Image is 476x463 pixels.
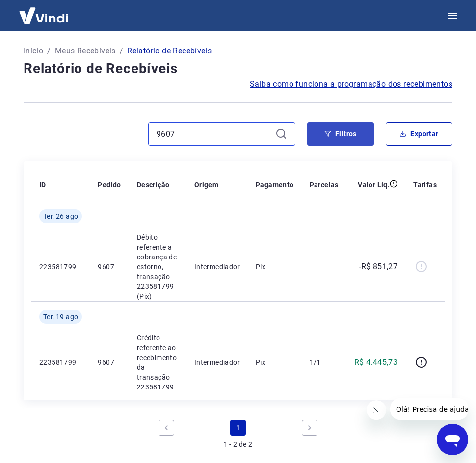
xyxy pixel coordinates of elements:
[307,122,374,146] button: Filtros
[250,78,452,90] a: Saiba como funciona a programação dos recebimentos
[24,45,43,57] a: Início
[256,358,294,367] p: Pix
[310,262,339,272] p: -
[310,358,339,367] p: 1/1
[224,439,253,449] p: 1 - 2 de 2
[6,7,82,15] span: Olá! Precisa de ajuda?
[194,262,240,272] p: Intermediador
[55,45,116,57] a: Meus Recebíveis
[43,211,78,221] span: Ter, 26 ago
[127,45,212,57] p: Relatório de Recebíveis
[137,180,170,190] p: Descrição
[98,262,121,272] p: 9607
[354,357,397,368] p: R$ 4.445,73
[194,180,218,190] p: Origem
[358,180,390,190] p: Valor Líq.
[98,358,121,367] p: 9607
[194,358,240,367] p: Intermediador
[120,45,123,57] p: /
[413,180,437,190] p: Tarifas
[12,0,76,30] img: Vindi
[359,261,397,273] p: -R$ 851,27
[24,59,452,78] h4: Relatório de Recebíveis
[39,358,82,367] p: 223581799
[302,420,317,436] a: Next page
[386,122,452,146] button: Exportar
[230,420,246,436] a: Page 1 is your current page
[47,45,51,57] p: /
[137,232,179,301] p: Débito referente a cobrança de estorno, transação 223581799 (Pix)
[437,424,468,455] iframe: Botão para abrir a janela de mensagens
[137,333,179,392] p: Crédito referente ao recebimento da transação 223581799
[157,127,271,141] input: Busque pelo número do pedido
[39,180,46,190] p: ID
[256,262,294,272] p: Pix
[98,180,121,190] p: Pedido
[256,180,294,190] p: Pagamento
[390,398,468,420] iframe: Mensagem da empresa
[39,262,82,272] p: 223581799
[155,416,321,439] ul: Pagination
[159,420,174,436] a: Previous page
[310,180,339,190] p: Parcelas
[43,312,78,322] span: Ter, 19 ago
[367,400,386,420] iframe: Fechar mensagem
